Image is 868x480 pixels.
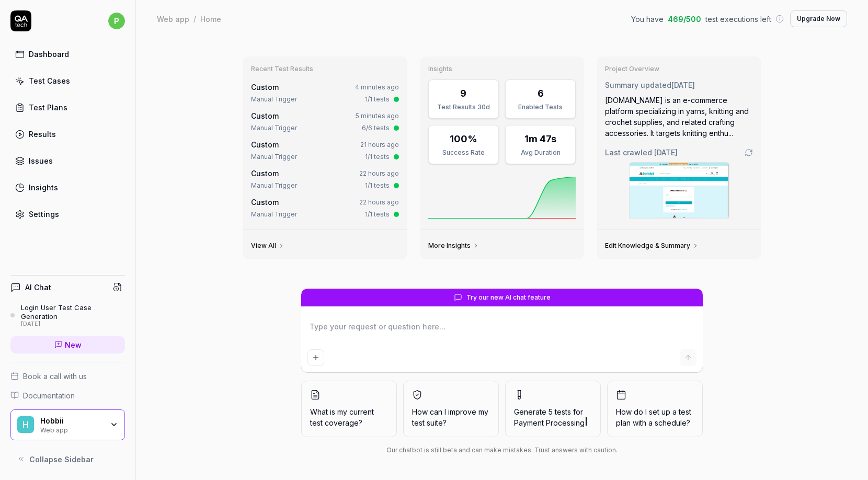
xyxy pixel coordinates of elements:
span: Book a call with us [23,371,87,382]
time: 22 hours ago [359,198,399,206]
a: Insights [10,177,125,198]
div: Our chatbot is still beta and can make mistakes. Trust answers with caution. [301,445,703,455]
div: 6 [538,86,544,100]
a: Dashboard [10,44,125,64]
div: Test Plans [29,102,67,113]
div: 1m 47s [524,132,556,146]
a: Settings [10,204,125,224]
a: Go to crawling settings [745,148,753,157]
h3: Insights [428,65,576,73]
h3: Recent Test Results [251,65,399,73]
a: Issues [10,151,125,171]
span: Generate 5 tests for [514,406,592,428]
span: Custom [251,111,279,120]
span: Last crawled [605,147,678,158]
div: Login User Test Case Generation [21,303,125,321]
a: Custom5 minutes agoManual Trigger6/6 tests [249,108,401,135]
div: Test Cases [29,75,70,86]
div: / [193,14,196,24]
span: Collapse Sidebar [29,454,94,465]
div: Test Results 30d [435,102,492,112]
span: Summary updated [605,81,671,89]
h3: Project Overview [605,65,753,73]
time: 22 hours ago [359,169,399,177]
div: Hobbii [40,416,103,426]
div: Web app [40,425,103,433]
a: Edit Knowledge & Summary [605,242,699,250]
div: Web app [157,14,189,24]
span: test executions left [705,14,771,25]
h4: AI Chat [25,282,51,293]
a: Custom21 hours agoManual Trigger1/1 tests [249,137,401,164]
button: How can I improve my test suite? [403,381,499,437]
button: p [108,10,125,31]
div: Manual Trigger [251,123,297,133]
div: Manual Trigger [251,210,297,219]
div: Settings [29,209,59,220]
span: Custom [251,140,279,149]
div: 100% [450,132,477,146]
div: 1/1 tests [365,181,390,190]
a: More Insights [428,242,479,250]
div: Issues [29,155,53,166]
time: 5 minutes ago [356,112,399,120]
button: Add attachment [307,349,324,366]
div: Manual Trigger [251,152,297,162]
button: How do I set up a test plan with a schedule? [607,381,703,437]
a: Documentation [10,390,125,401]
a: View All [251,242,284,250]
span: Documentation [23,390,75,401]
a: Test Plans [10,97,125,118]
div: Enabled Tests [512,102,569,112]
div: 1/1 tests [365,152,390,162]
div: 1/1 tests [365,95,390,104]
span: What is my current test coverage? [310,406,388,428]
div: Home [200,14,221,24]
span: New [65,339,82,350]
div: Results [29,129,56,140]
span: 469 / 500 [668,14,701,25]
span: How can I improve my test suite? [412,406,490,428]
div: Success Rate [435,148,492,157]
div: [DATE] [21,321,125,328]
time: [DATE] [671,81,695,89]
div: Insights [29,182,58,193]
div: Avg Duration [512,148,569,157]
time: [DATE] [654,148,678,157]
a: Login User Test Case Generation[DATE] [10,303,125,327]
span: Custom [251,198,279,207]
button: Generate 5 tests forPayment Processing [505,381,601,437]
div: 9 [460,86,466,100]
a: Results [10,124,125,144]
a: Custom4 minutes agoManual Trigger1/1 tests [249,79,401,106]
div: Dashboard [29,49,69,60]
button: HHobbiiWeb app [10,409,125,441]
a: Custom22 hours agoManual Trigger1/1 tests [249,166,401,192]
span: p [108,13,125,29]
span: How do I set up a test plan with a schedule? [616,406,694,428]
span: Payment Processing [514,418,585,427]
span: Try our new AI chat feature [466,293,551,302]
div: 1/1 tests [365,210,390,219]
a: New [10,336,125,353]
a: Custom22 hours agoManual Trigger1/1 tests [249,195,401,221]
span: You have [631,14,664,25]
div: Manual Trigger [251,95,297,104]
button: Upgrade Now [790,10,847,27]
img: Screenshot [630,163,729,218]
div: Manual Trigger [251,181,297,190]
time: 4 minutes ago [355,83,399,91]
span: Custom [251,83,279,92]
div: 6/6 tests [362,123,390,133]
span: H [17,416,34,433]
div: [DOMAIN_NAME] is an e-commerce platform specializing in yarns, knitting and crochet supplies, and... [605,95,753,139]
button: What is my current test coverage? [301,381,397,437]
span: Custom [251,169,279,178]
a: Test Cases [10,71,125,91]
button: Collapse Sidebar [10,449,125,470]
time: 21 hours ago [360,141,399,148]
a: Book a call with us [10,371,125,382]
